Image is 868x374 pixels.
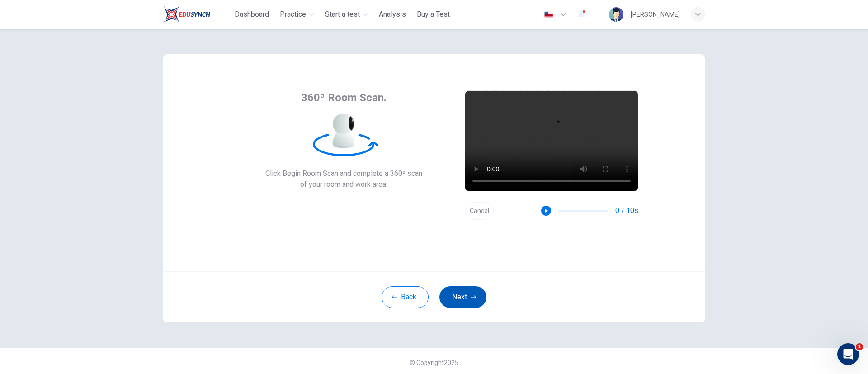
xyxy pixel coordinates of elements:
span: Buy a Test [417,9,450,20]
img: en [543,11,554,18]
span: of your room and work area. [265,179,422,190]
button: Next [439,286,486,308]
button: Back [382,286,429,308]
span: Start a test [325,9,360,20]
img: Profile picture [609,7,623,22]
span: 0 / 10s [615,205,638,216]
span: 360º Room Scan. [301,90,387,105]
span: 1 [856,343,863,350]
button: Analysis [375,6,410,23]
button: Buy a Test [413,6,453,23]
span: Dashboard [235,9,269,20]
button: Cancel [465,202,494,220]
span: Practice [280,9,306,20]
span: Analysis [379,9,406,20]
div: [PERSON_NAME] [631,9,680,20]
span: Click Begin Room Scan and complete a 360º scan [265,168,422,179]
span: © Copyright 2025 [410,359,458,366]
button: Dashboard [231,6,273,23]
button: Practice [276,6,318,23]
img: ELTC logo [163,5,210,24]
button: Start a test [321,6,372,23]
iframe: Intercom live chat [837,343,859,365]
a: ELTC logo [163,5,231,24]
